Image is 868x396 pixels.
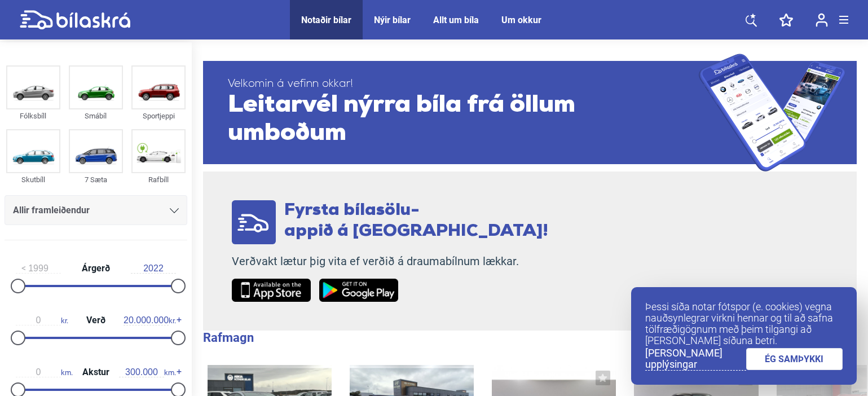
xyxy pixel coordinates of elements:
[301,15,351,25] a: Notaðir bílar
[69,109,123,122] div: Smábíl
[6,173,60,186] div: Skutbíll
[119,367,176,377] span: km.
[203,331,254,345] b: Rafmagn
[374,15,411,25] a: Nýir bílar
[232,254,548,269] p: Verðvakt lætur þig vita ef verðið á draumabílnum lækkar.
[501,15,541,25] a: Um okkur
[203,54,857,171] a: Velkomin á vefinn okkar!Leitarvél nýrra bíla frá öllum umboðum
[131,109,186,122] div: Sportjeppi
[80,368,112,377] span: Akstur
[13,203,90,218] span: Allir framleiðendur
[645,301,843,346] p: Þessi síða notar fótspor (e. cookies) vegna nauðsynlegrar virkni hennar og til að safna tölfræðig...
[284,202,548,240] span: Fyrsta bílasölu- appið á [GEOGRAPHIC_DATA]!
[83,316,108,325] span: Verð
[228,77,699,91] span: Velkomin á vefinn okkar!
[228,91,699,148] span: Leitarvél nýrra bíla frá öllum umboðum
[69,173,123,186] div: 7 Sæta
[79,264,113,273] span: Árgerð
[645,347,746,371] a: [PERSON_NAME] upplýsingar
[433,15,479,25] a: Allt um bíla
[131,173,186,186] div: Rafbíll
[124,315,176,325] span: kr.
[816,13,828,27] img: user-login.svg
[16,315,68,325] span: kr.
[746,348,843,370] a: ÉG SAMÞYKKI
[16,367,73,377] span: km.
[6,109,60,122] div: Fólksbíll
